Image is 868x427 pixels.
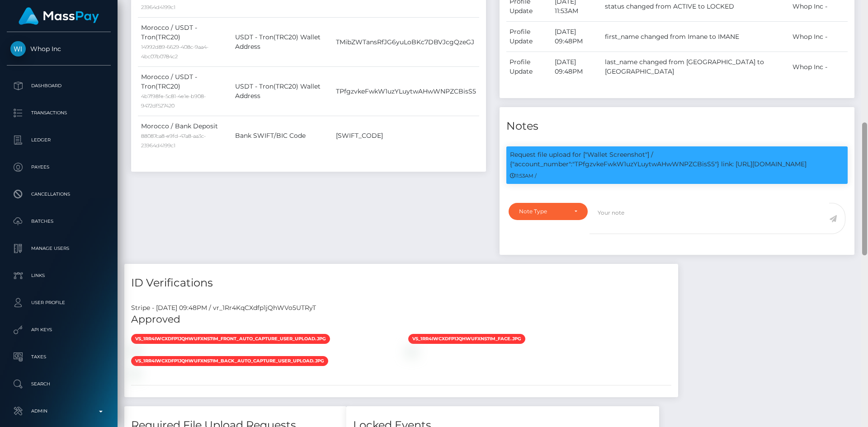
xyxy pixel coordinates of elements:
[19,7,99,25] img: MassPay Logo
[10,350,107,364] p: Taxes
[141,44,208,60] small: 14992d89-6629-408c-9aa4-4bc07b0784c2
[7,45,111,53] span: Whop Inc
[7,373,111,395] a: Search
[138,67,232,116] td: Morocco / USDT - Tron(TRC20)
[602,52,789,82] td: last_name changed from [GEOGRAPHIC_DATA] to [GEOGRAPHIC_DATA]
[7,210,111,233] a: Batches
[7,237,111,260] a: Manage Users
[7,291,111,314] a: User Profile
[131,347,138,355] img: vr_1Rr4KqCXdfp1jQhWVo5UTRyTfile_1Rr4JQCXdfp1jQhWXg71EW3t
[506,22,552,52] td: Profile Update
[333,116,479,156] td: [SWIFT_CODE]
[7,75,111,97] a: Dashboard
[10,215,107,228] p: Batches
[7,400,111,422] a: Admin
[10,133,107,147] p: Ledger
[10,296,107,310] p: User Profile
[131,356,328,366] span: vs_1Rr4IwCXdfp1jQhWufXNs7im_back_auto_capture_user_upload.jpg
[10,269,107,282] p: Links
[333,67,479,116] td: TPfgzvkeFwkW1uzYLuytwAHwWNPZCBisS5
[519,208,567,215] div: Note Type
[789,22,848,52] td: Whop Inc -
[510,173,537,179] small: 11:53AM /
[124,303,678,313] div: Stripe - [DATE] 09:48PM / vr_1Rr4KqCXdfp1jQhWVo5UTRyT
[7,156,111,178] a: Payees
[333,18,479,67] td: TMibZWTansRfJG6yuLoBKc7DBVJcgQzeGJ
[232,116,333,156] td: Bank SWIFT/BIC Code
[506,52,552,82] td: Profile Update
[602,22,789,52] td: first_name changed from Imane to IMANE
[7,102,111,124] a: Transactions
[232,67,333,116] td: USDT - Tron(TRC20) Wallet Address
[10,41,26,56] img: Whop Inc
[7,346,111,368] a: Taxes
[131,275,671,291] h4: ID Verifications
[10,106,107,120] p: Transactions
[7,183,111,206] a: Cancellations
[7,319,111,341] a: API Keys
[10,377,107,391] p: Search
[138,18,232,67] td: Morocco / USDT - Tron(TRC20)
[131,313,671,327] h5: Approved
[552,22,602,52] td: [DATE] 09:48PM
[506,118,848,134] h4: Notes
[7,129,111,151] a: Ledger
[10,404,107,418] p: Admin
[10,188,107,201] p: Cancellations
[131,334,330,344] span: vs_1Rr4IwCXdfp1jQhWufXNs7im_front_auto_capture_user_upload.jpg
[141,133,206,149] small: 88087ca8-e9fd-47a8-aa3c-23964d4199c1
[408,334,525,344] span: vs_1Rr4IwCXdfp1jQhWufXNs7im_face.jpg
[141,93,206,109] small: 4b7f98fe-5c81-4e1e-b908-9472df527420
[10,160,107,174] p: Payees
[138,116,232,156] td: Morocco / Bank Deposit
[10,79,107,93] p: Dashboard
[131,370,138,377] img: vr_1Rr4KqCXdfp1jQhWVo5UTRyTfile_1Rr4KBCXdfp1jQhWnk7ejGkX
[10,242,107,255] p: Manage Users
[7,264,111,287] a: Links
[10,323,107,337] p: API Keys
[509,203,588,220] button: Note Type
[232,18,333,67] td: USDT - Tron(TRC20) Wallet Address
[789,52,848,82] td: Whop Inc -
[552,52,602,82] td: [DATE] 09:48PM
[510,150,844,169] p: Request file upload for ["Wallet Screenshot"] / {"account_number":"TPfgzvkeFwkW1uzYLuytwAHwWNPZCB...
[408,347,415,355] img: vr_1Rr4KqCXdfp1jQhWVo5UTRyTfile_1Rr4KhCXdfp1jQhWY6PpK3KD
